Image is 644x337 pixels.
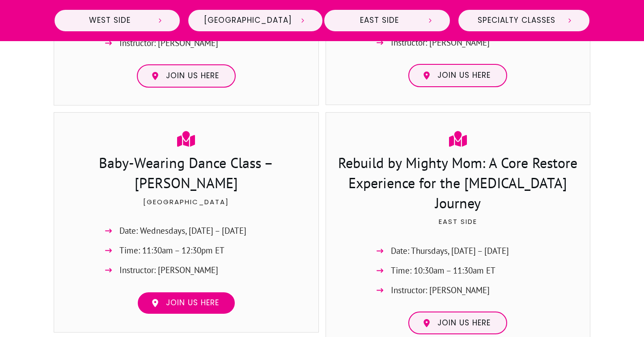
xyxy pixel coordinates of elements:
[391,244,509,258] span: Date: Thursdays, [DATE] – [DATE]
[119,243,225,258] span: Time: 11:30am – 12:30pm ET
[391,263,496,278] span: Time: 10:30am – 11:30am ET
[70,16,149,25] span: West Side
[54,9,181,32] a: West Side
[474,16,559,25] span: Specialty Classes
[391,35,490,50] span: Instructor: [PERSON_NAME]
[137,64,236,88] a: Join us here
[391,283,490,298] span: Instructor: [PERSON_NAME]
[166,71,219,81] span: Join us here
[323,9,451,32] a: East Side
[204,16,292,25] span: [GEOGRAPHIC_DATA]
[458,9,590,32] a: Specialty Classes
[437,71,491,80] span: Join us here
[187,9,323,32] a: [GEOGRAPHIC_DATA]
[119,263,218,278] span: Instructor: [PERSON_NAME]
[437,318,491,328] span: Join us here
[340,16,419,25] span: East Side
[119,223,246,238] span: Date: Wednesdays, [DATE] – [DATE]
[137,291,236,315] a: Join us here
[84,153,288,195] h3: Baby-Wearing Dance Class – [PERSON_NAME]
[166,298,219,308] span: Join us here
[335,216,581,238] p: East Side
[408,64,507,87] a: Join us here
[408,312,507,335] a: Join us here
[63,196,309,219] p: [GEOGRAPHIC_DATA]
[335,153,581,215] h3: Rebuild by Mighty Mom: A Core Restore Experience for the [MEDICAL_DATA] Journey
[119,36,218,51] span: Instructor: [PERSON_NAME]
